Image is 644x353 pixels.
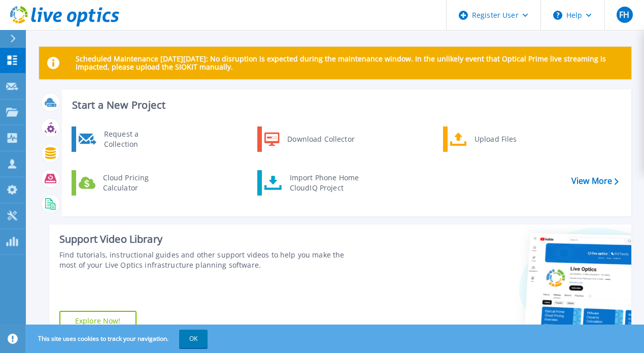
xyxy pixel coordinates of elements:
div: Find tutorials, instructional guides and other support videos to help you make the most of your L... [59,250,362,270]
a: Explore Now! [59,311,137,331]
a: Request a Collection [72,126,176,152]
div: Upload Files [469,129,545,149]
div: Cloud Pricing Calculator [98,173,173,193]
a: Upload Files [443,126,547,152]
div: Import Phone Home CloudIQ Project [285,173,364,193]
span: This site uses cookies to track your navigation. [28,330,208,348]
div: Download Collector [282,129,359,149]
div: Support Video Library [59,233,362,246]
div: Request a Collection [99,129,173,149]
h3: Start a New Project [72,100,618,111]
a: Cloud Pricing Calculator [72,170,176,196]
span: FH [619,11,629,19]
p: Scheduled Maintenance [DATE][DATE]: No disruption is expected during the maintenance window. In t... [76,55,623,71]
a: Download Collector [257,126,361,152]
button: OK [179,330,208,348]
a: View More [571,176,619,186]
